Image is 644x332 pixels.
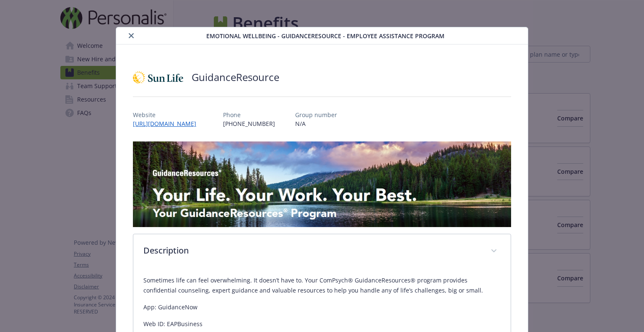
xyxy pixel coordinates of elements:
h2: GuidanceResource [192,70,279,84]
p: Web ID: EAPBusiness [143,319,500,329]
span: Emotional Wellbeing - GuidanceResource - Employee Assistance Program [206,31,444,40]
p: Sometimes life can feel overwhelming. It doesn’t have to. Your ComPsych® GuidanceResources® progr... [143,275,500,295]
p: Phone [223,110,275,119]
p: App: GuidanceNow [143,302,500,312]
p: [PHONE_NUMBER] [223,119,275,128]
img: banner [133,141,511,227]
a: [URL][DOMAIN_NAME] [133,120,203,128]
button: close [126,31,136,41]
div: Description [133,234,510,269]
p: Description [143,244,480,257]
p: Group number [295,110,337,119]
img: Sun Life Financial [133,65,183,90]
p: Website [133,110,203,119]
p: N/A [295,119,337,128]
